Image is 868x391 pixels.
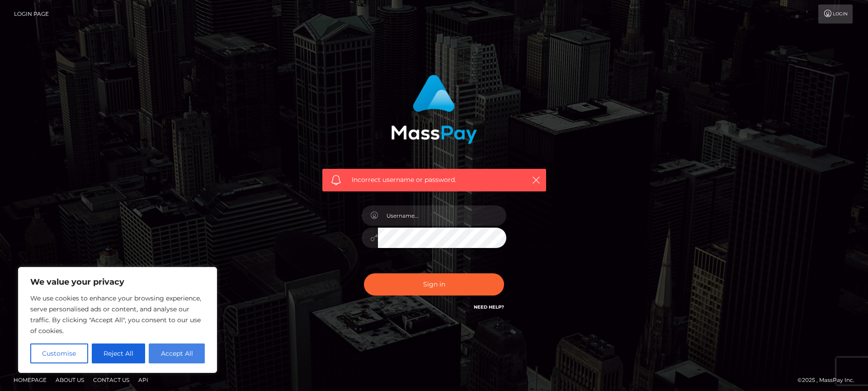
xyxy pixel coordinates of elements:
div: We value your privacy [18,267,217,373]
a: Contact Us [90,373,133,387]
a: Homepage [10,373,50,387]
img: MassPay Login [391,75,477,144]
a: Login Page [14,5,49,24]
button: Accept All [149,343,205,363]
a: Login [818,5,853,24]
p: We value your privacy [30,277,205,287]
span: Incorrect username or password. [352,175,517,185]
p: We use cookies to enhance your browsing experience, serve personalised ads or content, and analys... [30,293,205,336]
a: API [135,373,152,387]
button: Sign in [364,273,504,296]
a: About Us [52,373,88,387]
input: Username... [378,205,506,226]
button: Reject All [92,343,146,363]
div: © 2025 , MassPay Inc. [797,375,861,385]
button: Customise [30,343,88,363]
a: Need Help? [474,304,504,310]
